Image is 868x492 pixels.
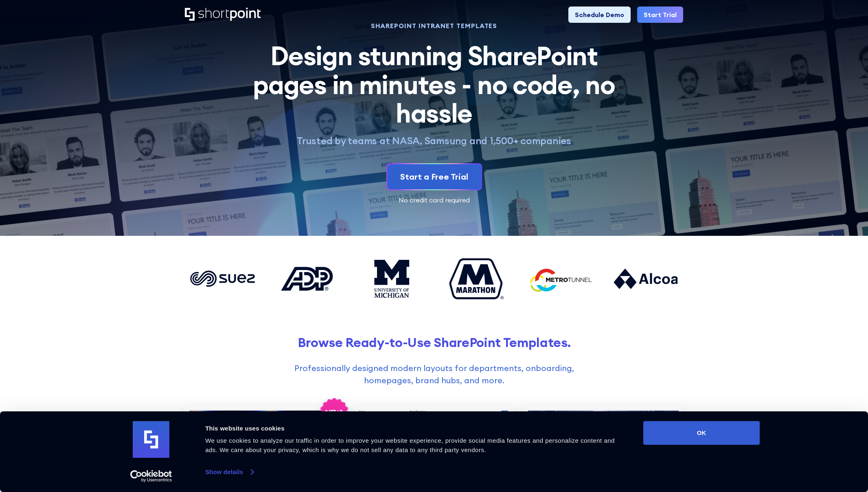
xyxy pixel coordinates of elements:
[243,134,625,147] p: Trusted by teams at NASA, Samsung and 1,500+ companies
[637,7,683,23] a: Start Trial
[133,421,169,458] img: logo
[185,197,683,203] div: No credit card required
[400,171,468,183] div: Start a Free Trial
[274,362,594,387] p: Professionally designed modern layouts for departments, onboarding, homepages, brand hubs, and more.
[185,335,683,350] h2: Browse Ready-to-Use SharePoint Templates.
[568,7,631,23] a: Schedule Demo
[643,421,760,445] button: OK
[185,8,261,22] a: Home
[205,424,625,433] div: This website uses cookies
[116,470,187,482] a: Usercentrics Cookiebot - opens in a new window
[387,164,481,189] a: Start a Free Trial
[205,437,615,453] span: We use cookies to analyze our traffic in order to improve your website experience, provide social...
[243,42,625,127] h2: Design stunning SharePoint pages in minutes - no code, no hassle
[205,466,253,478] a: Show details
